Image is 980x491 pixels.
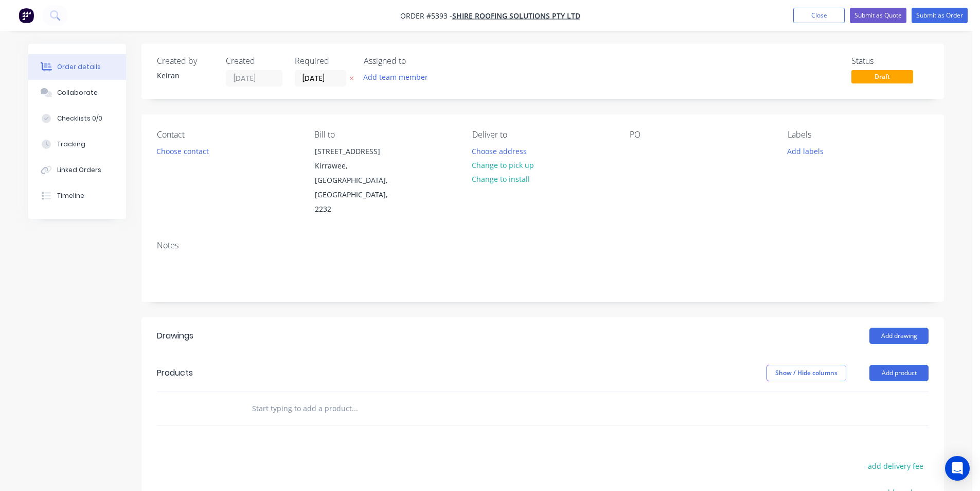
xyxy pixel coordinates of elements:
button: Choose address [467,144,532,158]
button: Show / Hide columns [767,365,846,381]
div: PO [630,130,771,140]
div: Assigned to [364,56,467,66]
div: Keiran [157,70,213,81]
div: Labels [788,130,929,140]
div: Kirrawee, [GEOGRAPHIC_DATA], [GEOGRAPHIC_DATA], 2232 [315,159,400,216]
button: Add product [869,365,929,381]
div: Bill to [314,130,455,140]
div: Required [295,56,351,66]
button: Add labels [781,144,829,158]
div: Notes [157,241,929,250]
div: Drawings [157,330,193,342]
div: Created by [157,56,213,66]
div: Linked Orders [57,165,101,175]
button: Submit as Quote [850,8,906,23]
button: Change to pick up [467,158,540,172]
button: add delivery fee [862,459,929,473]
button: Add drawing [869,328,929,344]
button: Tracking [28,131,126,157]
div: Collaborate [57,88,98,97]
div: Timeline [57,191,84,200]
div: Order details [57,62,101,72]
button: Close [793,8,845,23]
a: Shire Roofing Solutions Pty Ltd [452,11,580,21]
div: Open Intercom Messenger [945,456,970,481]
button: Order details [28,54,126,80]
button: Linked Orders [28,157,126,183]
div: Created [226,56,282,66]
button: Add team member [364,70,434,84]
div: Products [157,367,193,379]
div: Contact [157,130,298,140]
button: Add team member [358,70,434,84]
button: Change to install [467,172,536,186]
button: Collaborate [28,80,126,106]
span: Draft [851,70,913,83]
div: [STREET_ADDRESS]Kirrawee, [GEOGRAPHIC_DATA], [GEOGRAPHIC_DATA], 2232 [306,144,409,217]
input: Start typing to add a product... [252,398,457,419]
button: Timeline [28,183,126,209]
span: Order #5393 - [400,11,452,21]
div: Checklists 0/0 [57,114,102,123]
div: Status [851,56,929,66]
div: Tracking [57,140,85,149]
button: Choose contact [151,144,215,158]
div: [STREET_ADDRESS] [315,144,400,159]
button: Checklists 0/0 [28,106,126,131]
img: Factory [19,8,34,23]
div: Deliver to [472,130,613,140]
button: Submit as Order [912,8,968,23]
